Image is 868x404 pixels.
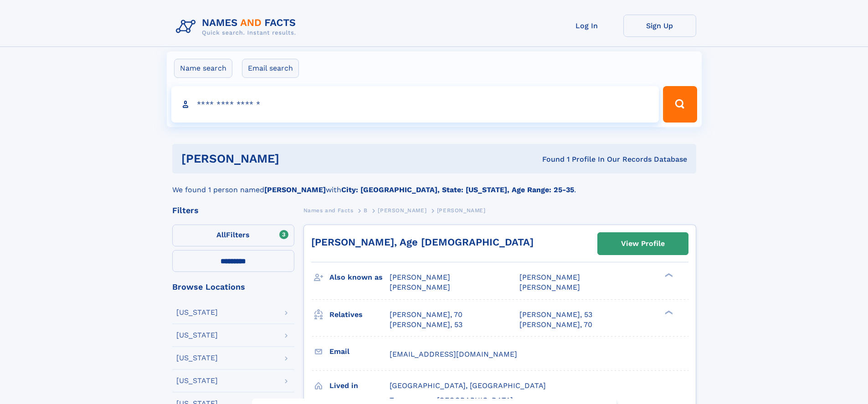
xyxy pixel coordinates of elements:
[364,205,368,216] a: B
[329,378,390,394] h3: Lived in
[519,310,592,320] a: [PERSON_NAME], 53
[411,154,687,164] div: Found 1 Profile In Our Records Database
[171,86,659,123] input: search input
[172,174,696,195] div: We found 1 person named with .
[663,86,697,123] button: Search Button
[390,320,462,330] a: [PERSON_NAME], 53
[437,207,486,214] span: [PERSON_NAME]
[519,273,580,281] span: [PERSON_NAME]
[172,225,294,246] label: Filters
[311,236,534,248] a: [PERSON_NAME], Age [DEMOGRAPHIC_DATA]
[176,377,218,384] div: [US_STATE]
[264,185,326,194] b: [PERSON_NAME]
[176,354,218,362] div: [US_STATE]
[519,283,580,291] span: [PERSON_NAME]
[550,15,623,37] a: Log In
[174,59,232,78] label: Name search
[341,185,574,194] b: City: [GEOGRAPHIC_DATA], State: [US_STATE], Age Range: 25-35
[663,272,673,278] div: ❯
[303,205,354,216] a: Names and Facts
[390,283,450,291] span: [PERSON_NAME]
[329,344,390,359] h3: Email
[623,15,696,37] a: Sign Up
[390,273,450,281] span: [PERSON_NAME]
[390,381,546,390] span: [GEOGRAPHIC_DATA], [GEOGRAPHIC_DATA]
[621,233,665,254] div: View Profile
[598,233,688,255] a: View Profile
[216,230,226,239] span: All
[172,206,294,215] div: Filters
[242,59,299,78] label: Email search
[176,309,218,316] div: [US_STATE]
[519,320,592,330] a: [PERSON_NAME], 70
[378,205,426,216] a: [PERSON_NAME]
[663,309,673,315] div: ❯
[364,207,368,214] span: B
[329,270,390,285] h3: Also known as
[390,350,517,358] span: [EMAIL_ADDRESS][DOMAIN_NAME]
[329,307,390,322] h3: Relatives
[390,310,462,320] a: [PERSON_NAME], 70
[378,207,426,214] span: [PERSON_NAME]
[176,332,218,339] div: [US_STATE]
[181,153,411,164] h1: [PERSON_NAME]
[172,15,303,39] img: Logo Names and Facts
[172,283,294,291] div: Browse Locations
